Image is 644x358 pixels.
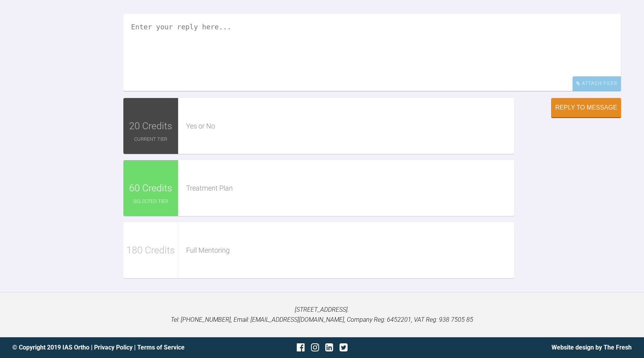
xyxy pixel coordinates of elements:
[186,121,514,132] div: Yes or No
[137,344,185,351] a: Terms of Service
[129,181,172,196] span: 60 Credits
[12,305,632,324] p: [STREET_ADDRESS]. Tel: [PHONE_NUMBER], Email: [EMAIL_ADDRESS][DOMAIN_NAME], Company Reg: 6452201,...
[186,183,514,194] div: Treatment Plan
[94,344,133,351] a: Privacy Policy
[555,104,617,111] div: Reply to Message
[186,245,514,256] div: Full Mentoring
[551,98,621,117] button: Reply to Message
[12,343,219,353] div: © Copyright 2019 IAS Ortho | |
[126,243,175,258] span: 180 Credits
[552,344,632,351] a: Website design by The Fresh
[572,76,621,91] div: Attach Files
[129,118,172,134] span: 20 Credits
